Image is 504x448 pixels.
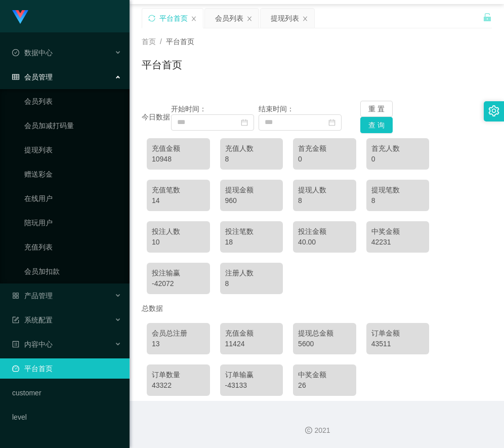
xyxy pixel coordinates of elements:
[159,9,188,28] div: 平台首页
[12,341,19,348] i: 图标: profile
[298,370,351,380] div: 中奖金额
[371,154,425,165] div: 0
[371,185,425,195] div: 提现笔数
[12,292,53,300] span: 产品管理
[12,292,19,299] i: 图标: appstore-o
[152,380,205,391] div: 43322
[152,278,205,289] div: -42072
[142,37,156,46] span: 首页
[152,154,205,165] div: 10948
[191,16,197,22] i: 图标: close
[241,119,248,126] i: 图标: calendar
[12,73,19,80] i: 图标: table
[225,268,278,278] div: 注册人数
[298,237,351,248] div: 40.00
[225,143,278,154] div: 充值人数
[298,328,351,339] div: 提现总金额
[298,226,351,237] div: 投注金额
[152,268,205,278] div: 投注输赢
[298,143,351,154] div: 首充金额
[24,140,121,160] a: 提现列表
[298,339,351,349] div: 5600
[225,226,278,237] div: 投注笔数
[138,425,496,436] div: 2021
[298,195,351,206] div: 8
[171,105,206,113] span: 开始时间：
[225,370,278,380] div: 订单输赢
[152,226,205,237] div: 投注人数
[12,316,19,323] i: 图标: form
[152,237,205,248] div: 10
[371,195,425,206] div: 8
[152,370,205,380] div: 订单数量
[142,57,182,72] h1: 平台首页
[12,407,121,427] a: level
[246,16,253,22] i: 图标: close
[24,164,121,184] a: 赠送彩金
[12,340,53,348] span: 内容中心
[371,143,425,154] div: 首充人数
[142,299,492,318] div: 总数据
[12,49,53,57] span: 数据中心
[225,185,278,195] div: 提现金额
[371,339,425,349] div: 43511
[371,226,425,237] div: 中奖金额
[152,339,205,349] div: 13
[371,328,425,339] div: 订单金额
[225,237,278,248] div: 18
[24,115,121,136] a: 会员加减打码量
[271,9,299,28] div: 提现列表
[24,237,121,257] a: 充值列表
[259,105,294,113] span: 结束时间：
[215,9,243,28] div: 会员列表
[160,37,162,46] span: /
[298,185,351,195] div: 提现人数
[12,316,53,324] span: 系统配置
[298,380,351,391] div: 26
[225,328,278,339] div: 充值金额
[328,119,335,126] i: 图标: calendar
[12,358,121,379] a: 图标: dashboard平台首页
[148,15,155,22] i: 图标: sync
[152,328,205,339] div: 会员总注册
[298,154,351,165] div: 0
[12,383,121,403] a: customer
[360,101,393,117] button: 重 置
[12,73,53,81] span: 会员管理
[24,188,121,209] a: 在线用户
[152,185,205,195] div: 充值笔数
[12,49,19,56] i: 图标: check-circle-o
[24,261,121,281] a: 会员加扣款
[483,13,492,22] i: 图标: unlock
[225,380,278,391] div: -43133
[371,237,425,248] div: 42231
[225,195,278,206] div: 960
[166,37,194,46] span: 平台首页
[305,427,312,434] i: 图标: copyright
[24,213,121,233] a: 陪玩用户
[225,278,278,289] div: 8
[12,10,28,24] img: logo.9652507e.png
[488,105,499,116] i: 图标: setting
[142,112,171,123] div: 今日数据
[225,339,278,349] div: 11424
[360,117,393,133] button: 查 询
[24,91,121,111] a: 会员列表
[152,195,205,206] div: 14
[302,16,308,22] i: 图标: close
[152,143,205,154] div: 充值金额
[225,154,278,165] div: 8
